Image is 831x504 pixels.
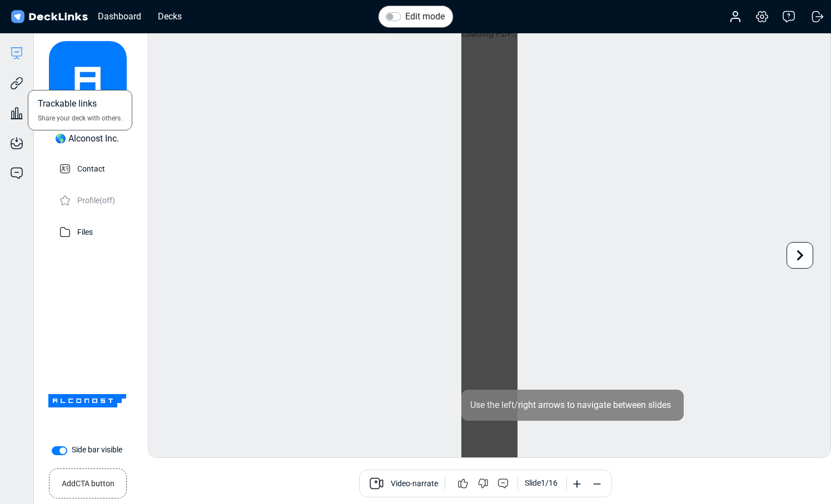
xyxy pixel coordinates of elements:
[391,478,438,491] span: Video-narrate
[405,10,445,23] label: Edit mode
[152,9,187,23] div: Decks
[55,132,119,145] div: 🌎 Alconost Inc.
[461,27,517,41] div: Loading PDF…
[62,473,115,490] small: Add CTA button
[9,9,89,25] img: DeckLinks
[77,224,93,238] p: Files
[461,390,684,421] div: Use the left/right arrows to navigate between slides
[48,362,126,440] img: Company Banner
[525,477,558,489] div: Slide 1 / 16
[77,193,115,206] p: Profile (off)
[92,9,147,23] div: Dashboard
[72,444,122,456] label: Side bar visible
[77,161,105,175] p: Contact
[49,41,127,119] img: avatar
[38,113,122,123] span: Share your deck with others.
[38,97,97,113] span: Trackable links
